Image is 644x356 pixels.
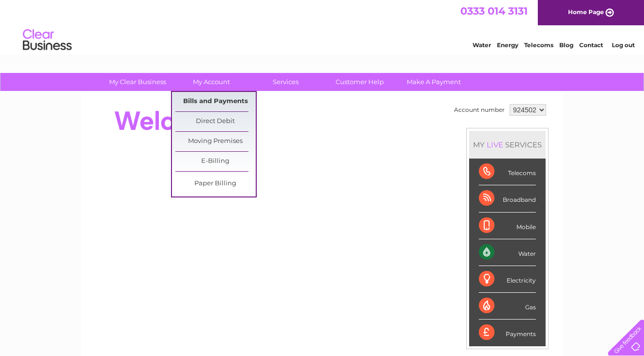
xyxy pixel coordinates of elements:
[175,132,256,151] a: Moving Premises
[175,174,256,194] a: Paper Billing
[97,73,178,91] a: My Clear Business
[559,41,573,49] a: Blog
[485,140,505,149] div: LIVE
[479,185,536,212] div: Broadband
[479,320,536,346] div: Payments
[479,239,536,266] div: Water
[394,73,474,91] a: Make A Payment
[579,41,603,49] a: Contact
[524,41,553,49] a: Telecoms
[473,41,491,49] a: Water
[479,266,536,293] div: Electricity
[175,92,256,111] a: Bills and Payments
[320,73,400,91] a: Customer Help
[175,112,256,131] a: Direct Debit
[460,5,528,17] a: 0333 014 3131
[246,73,326,91] a: Services
[612,41,635,49] a: Log out
[479,213,536,239] div: Mobile
[175,152,256,171] a: E-Billing
[497,41,518,49] a: Energy
[469,131,546,159] div: MY SERVICES
[479,293,536,320] div: Gas
[22,25,72,55] img: logo.png
[479,159,536,185] div: Telecoms
[452,102,507,118] td: Account number
[93,5,553,47] div: Clear Business is a trading name of Verastar Limited (registered in [GEOGRAPHIC_DATA] No. 3667643...
[171,73,252,91] a: My Account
